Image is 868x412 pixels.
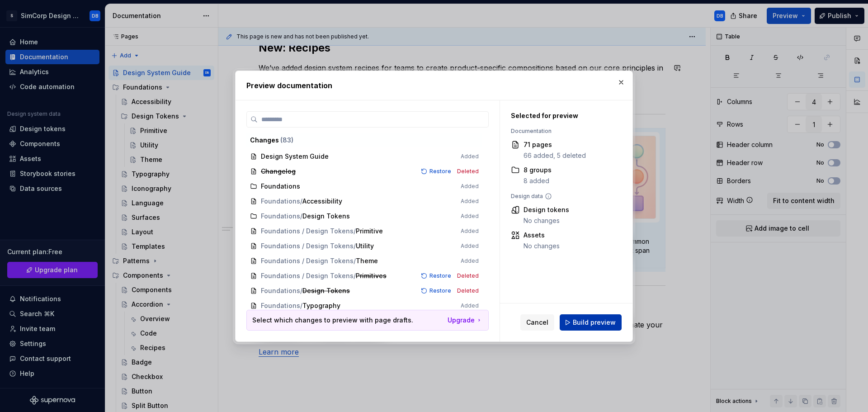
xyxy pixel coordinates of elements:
[520,314,554,331] button: Cancel
[418,271,455,280] button: Restore
[429,168,451,175] span: Restore
[511,193,611,200] div: Design data
[448,316,483,325] a: Upgrade
[280,136,293,144] span: ( 83 )
[560,314,622,331] button: Build preview
[252,316,413,325] p: Select which changes to preview with page drafts.
[524,166,552,175] div: 8 groups
[429,272,451,279] span: Restore
[429,287,451,294] span: Restore
[524,151,586,160] div: 66 added, 5 deleted
[418,286,455,295] button: Restore
[524,205,569,214] div: Design tokens
[511,111,611,120] div: Selected for preview
[524,231,560,240] div: Assets
[524,176,552,185] div: 8 added
[524,242,560,251] div: No changes
[418,167,455,176] button: Restore
[573,318,616,327] span: Build preview
[524,216,569,225] div: No changes
[246,80,622,91] h2: Preview documentation
[526,318,548,327] span: Cancel
[250,136,479,145] div: Changes
[511,128,611,135] div: Documentation
[524,140,586,149] div: 71 pages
